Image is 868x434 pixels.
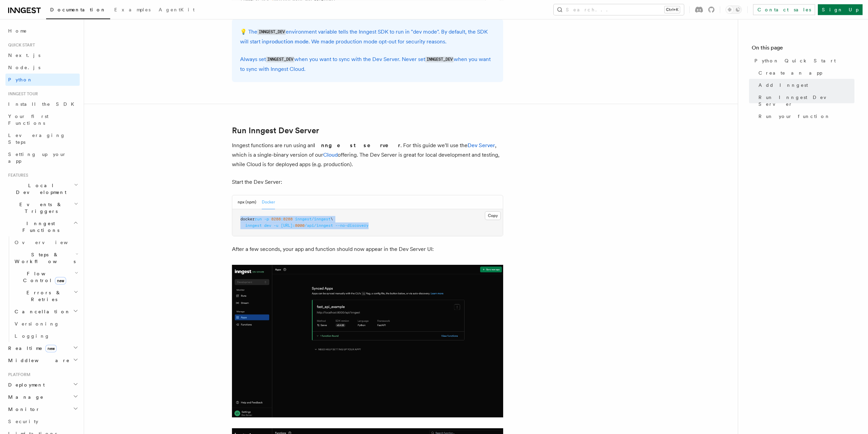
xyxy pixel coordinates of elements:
span: Next.js [8,52,40,58]
button: Toggle dark mode [726,5,742,14]
span: docker [240,217,255,221]
span: Events & Triggers [5,201,74,214]
button: Manage [5,391,80,403]
span: /api/inngest [304,223,333,228]
span: --no-discovery [335,223,369,228]
div: Inngest Functions [5,236,80,342]
a: Python Quick Start [752,54,854,66]
span: \ [331,217,333,221]
span: Install the SDK [8,101,78,106]
span: Overview [15,239,84,245]
span: Examples [114,7,151,12]
span: Logging [15,333,50,338]
span: Versioning [15,321,59,326]
a: Your first Functions [5,110,80,129]
a: Contact sales [753,4,815,15]
button: Steps & Workflows [12,248,80,267]
span: AgentKit [159,7,195,12]
span: Local Development [5,182,74,195]
a: Create an app [756,66,854,79]
p: Inngest functions are run using an . For this guide we'll use the , which is a single-binary vers... [232,141,503,169]
a: Home [5,24,80,37]
span: Python [8,77,33,82]
span: 8000 [295,223,304,228]
span: Middleware [5,357,70,363]
a: Examples [110,2,155,18]
span: Documentation [50,7,106,12]
img: quick-start-app.png [232,265,503,417]
button: Local Development [5,179,80,198]
button: Monitor [5,403,80,415]
a: Add Inngest [756,79,854,91]
span: : [281,217,283,221]
a: Dev Server [468,142,495,149]
span: new [45,344,57,352]
span: Errors & Retries [12,289,74,302]
span: inngest/inngest [295,217,331,221]
a: Security [5,415,80,427]
span: inngest [245,223,262,228]
a: Sign Up [818,4,863,15]
span: Inngest tour [5,91,38,96]
span: Add Inngest [758,81,808,88]
button: Flow Controlnew [12,267,80,286]
span: Home [8,27,27,34]
code: INNGEST_DEV [266,57,294,62]
span: Your first Functions [8,113,48,125]
button: Events & Triggers [5,198,80,217]
button: Copy [485,211,501,220]
a: Overview [12,236,80,248]
code: INNGEST_DEV [257,29,286,35]
kbd: Ctrl+K [665,6,680,13]
span: Quick start [5,42,35,47]
span: Node.js [8,64,40,70]
span: Run your function [758,113,830,119]
a: Versioning [12,317,80,330]
button: Deployment [5,378,80,391]
a: Logging [12,330,80,342]
button: Search...Ctrl+K [554,4,684,15]
span: Security [8,418,38,424]
button: Cancellation [12,305,80,317]
h4: On this page [752,43,854,54]
p: After a few seconds, your app and function should now appear in the Dev Server UI: [232,244,503,254]
p: Start the Dev Server: [232,177,503,187]
span: Leveraging Steps [8,132,65,144]
span: Realtime [5,344,57,351]
span: Flow Control [12,270,75,283]
span: -u [274,223,278,228]
a: Next.js [5,49,80,61]
a: AgentKit [155,2,199,18]
strong: Inngest server [313,142,400,149]
span: Steps & Workflows [12,251,76,264]
button: Errors & Retries [12,286,80,305]
span: Monitor [5,406,40,412]
span: Platform [5,372,31,377]
button: Inngest Functions [5,217,80,236]
span: 8288 [283,217,293,221]
button: Middleware [5,354,80,366]
span: run [255,217,262,221]
span: -p [264,217,269,221]
p: 💡 The environment variable tells the Inngest SDK to run in "dev mode". By default, the SDK will s... [240,27,495,46]
span: Create an app [758,69,822,76]
a: Install the SDK [5,98,80,110]
span: Cancellation [12,308,71,315]
a: Run Inngest Dev Server [232,126,319,135]
span: Run Inngest Dev Server [758,94,854,107]
a: Cloud [323,152,338,158]
span: new [55,277,66,284]
a: Node.js [5,61,80,73]
span: dev [264,223,271,228]
button: Realtimenew [5,342,80,354]
p: Always set when you want to sync with the Dev Server. Never set when you want to sync with Innges... [240,55,495,74]
span: Setting up your app [8,151,66,163]
span: 8288 [271,217,281,221]
span: Manage [5,393,44,400]
span: [URL]: [281,223,295,228]
button: Docker [262,195,275,209]
a: Leveraging Steps [5,129,80,148]
button: npx (npm) [238,195,256,209]
span: Python Quick Start [754,57,836,64]
span: Inngest Functions [5,220,73,233]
